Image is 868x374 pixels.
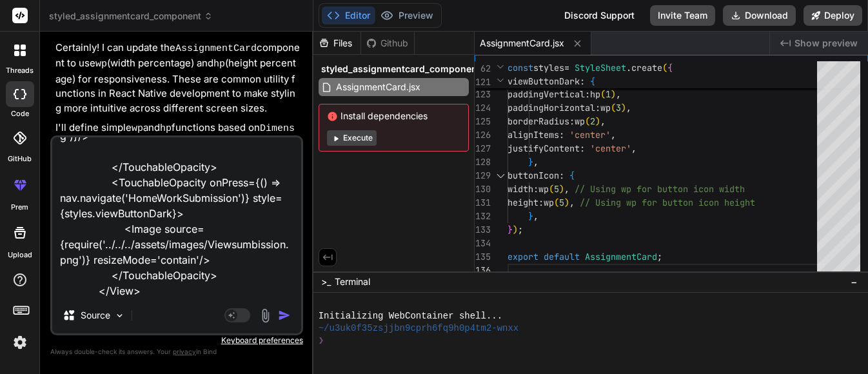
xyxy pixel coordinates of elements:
[595,102,600,113] span: :
[585,115,590,127] span: (
[611,102,616,113] span: (
[590,115,595,127] span: 2
[554,183,559,195] span: 5
[475,223,491,237] div: 133
[173,348,196,355] span: privacy
[569,170,575,181] span: {
[554,197,559,208] span: (
[580,75,585,87] span: :
[278,309,291,322] img: icon
[8,250,32,261] label: Upload
[600,88,606,100] span: (
[544,251,580,262] span: default
[538,183,549,195] span: wp
[81,309,110,322] p: Source
[508,88,585,100] span: paddingVertical
[319,322,519,335] span: ~/u3uk0f35zsjjbn9cprh6fq9h0p4tm2-wnxx
[557,5,642,26] div: Discord Support
[533,210,538,222] span: ,
[321,275,331,288] span: >_
[538,197,544,208] span: :
[667,62,673,74] span: {
[52,137,301,297] textarea: <View style={styles.buttonRow}> <TouchableOpacity style={styles.viewButton}> <Image source={requi...
[475,182,491,196] div: 130
[590,75,595,87] span: {
[475,264,491,277] div: 136
[508,143,580,154] span: justifyContent
[50,346,303,358] p: Always double-check its answers. Your in Bind
[723,5,796,26] button: Download
[631,62,662,74] span: create
[585,251,657,262] span: AssignmentCard
[569,115,575,127] span: :
[569,129,611,141] span: 'center'
[475,75,491,89] span: 121
[508,62,533,74] span: const
[580,143,585,154] span: :
[575,62,626,74] span: StyleSheet
[513,224,518,235] span: )
[475,142,491,155] div: 127
[575,183,745,195] span: // Using wp for button icon width
[475,210,491,223] div: 132
[508,170,559,181] span: buttonIcon
[475,115,491,128] div: 125
[319,335,324,347] span: ❯
[114,310,125,321] img: Pick Models
[160,123,172,134] code: hp
[475,88,491,101] div: 123
[595,115,600,127] span: )
[611,129,616,141] span: ,
[580,197,755,208] span: // Using wp for button icon height
[851,275,858,288] span: −
[8,153,32,164] label: GitHub
[626,102,631,113] span: ,
[50,335,303,346] p: Keyboard preferences
[475,169,491,182] div: 129
[533,183,538,195] span: :
[650,5,715,26] button: Invite Team
[559,129,564,141] span: :
[508,197,538,208] span: height
[794,37,858,50] span: Show preview
[55,121,301,184] p: I'll define simple and functions based on and then apply them to the relevant styles like width, ...
[213,59,225,70] code: hp
[804,5,862,26] button: Deploy
[564,197,569,208] span: )
[508,251,538,262] span: export
[475,101,491,115] div: 124
[575,115,585,127] span: wp
[508,183,533,195] span: width
[518,224,523,235] span: ;
[564,183,569,195] span: ,
[49,10,213,23] span: styled_assignmentcard_component
[590,88,600,100] span: hp
[475,237,491,250] div: 134
[508,129,559,141] span: alignItems
[528,156,533,168] span: }
[606,88,611,100] span: 1
[95,59,107,70] code: wp
[313,37,360,50] div: Files
[11,108,29,119] label: code
[533,156,538,168] span: ,
[475,155,491,169] div: 128
[6,65,34,76] label: threads
[569,197,575,208] span: ,
[559,197,564,208] span: 5
[492,169,509,182] div: Click to collapse the range.
[11,202,28,213] label: prem
[662,62,667,74] span: (
[132,123,143,134] code: wp
[475,62,491,75] span: 62
[533,62,564,74] span: styles
[475,196,491,210] div: 131
[600,115,606,127] span: ,
[475,250,491,264] div: 135
[335,79,422,95] span: AssignmentCard.jsx
[361,37,414,50] div: Github
[327,110,460,123] span: Install dependencies
[559,183,564,195] span: )
[616,102,621,113] span: 3
[55,41,301,116] p: Certainly! I can update the component to use (width percentage) and (height percentage) for respo...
